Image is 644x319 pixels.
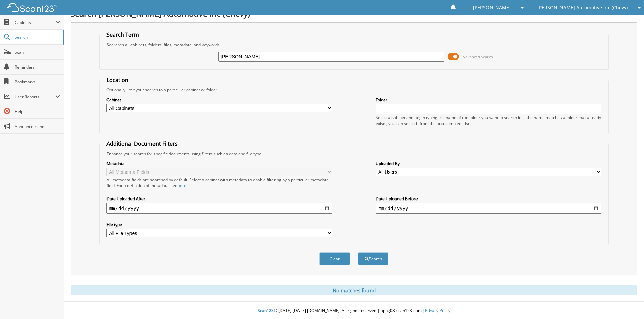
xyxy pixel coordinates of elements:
[15,124,60,129] span: Announcements
[15,20,55,25] span: Cabinets
[177,183,186,188] a: here
[64,302,644,319] div: © [DATE]-[DATE] [DOMAIN_NAME]. All rights reserved | appg03-scan123-com |
[258,308,274,313] span: Scan123
[15,109,60,114] span: Help
[473,6,511,10] span: [PERSON_NAME]
[537,6,628,10] span: [PERSON_NAME] Automotive Inc (Chevy)
[15,64,60,70] span: Reminders
[103,31,142,38] legend: Search Term
[15,94,55,100] span: User Reports
[15,79,60,85] span: Bookmarks
[319,252,350,265] button: Clear
[463,54,493,59] span: Advanced Search
[376,115,601,126] div: Select a cabinet and begin typing the name of the folder you want to search in. If the name match...
[103,87,605,93] div: Optionally limit your search to a particular cabinet or folder
[103,76,132,84] legend: Location
[15,49,60,55] span: Scan
[106,97,332,103] label: Cabinet
[7,3,57,12] img: scan123-logo-white.svg
[376,97,601,103] label: Folder
[15,34,59,40] span: Search
[358,252,388,265] button: Search
[103,140,181,148] legend: Additional Document Filters
[106,161,332,166] label: Metadata
[103,42,605,48] div: Searches all cabinets, folders, files, metadata, and keywords
[106,203,332,214] input: start
[106,196,332,202] label: Date Uploaded After
[610,287,644,319] iframe: Chat Widget
[106,177,332,188] div: All metadata fields are searched by default. Select a cabinet with metadata to enable filtering b...
[71,285,637,295] div: No matches found
[376,203,601,214] input: end
[106,222,332,228] label: File type
[376,161,601,166] label: Uploaded By
[103,151,605,157] div: Enhance your search for specific documents using filters such as date and file type.
[376,196,601,202] label: Date Uploaded Before
[425,308,450,313] a: Privacy Policy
